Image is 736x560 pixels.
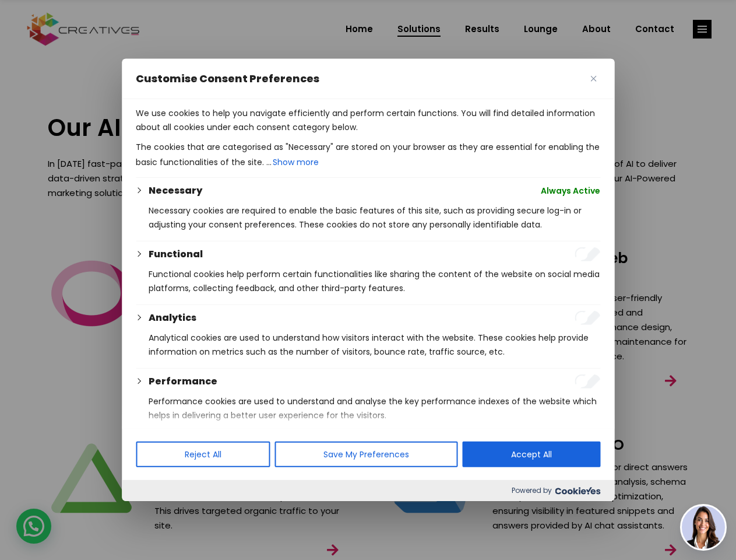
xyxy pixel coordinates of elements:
[462,442,600,467] button: Accept All
[122,59,614,501] div: Customise Consent Preferences
[149,311,196,325] button: Analytics
[555,487,600,495] img: Cookieyes logo
[590,76,596,82] img: Close
[149,267,600,295] p: Functional cookies help perform certain functionalities like sharing the content of the website o...
[682,506,725,549] img: agent
[136,72,319,86] span: Customise Consent Preferences
[149,184,202,198] button: Necessary
[274,442,457,467] button: Save My Preferences
[136,140,600,170] p: The cookies that are categorised as "Necessary" are stored on your browser as they are essential ...
[575,311,600,325] input: Enable Analytics
[541,184,600,198] span: Always Active
[575,374,600,388] input: Enable Performance
[149,374,217,388] button: Performance
[149,247,203,261] button: Functional
[136,442,270,467] button: Reject All
[149,204,600,232] p: Necessary cookies are required to enable the basic features of this site, such as providing secur...
[272,154,320,170] button: Show more
[586,72,600,86] button: Close
[136,106,600,134] p: We use cookies to help you navigate efficiently and perform certain functions. You will find deta...
[575,247,600,261] input: Enable Functional
[149,394,600,422] p: Performance cookies are used to understand and analyse the key performance indexes of the website...
[122,480,614,501] div: Powered by
[149,331,600,359] p: Analytical cookies are used to understand how visitors interact with the website. These cookies h...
